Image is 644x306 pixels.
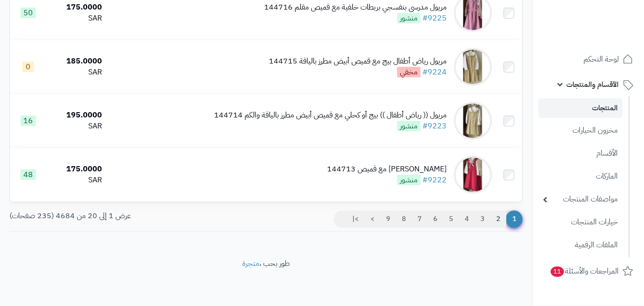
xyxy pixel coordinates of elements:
span: الأقسام والمنتجات [566,78,619,91]
a: >| [346,211,365,228]
div: 175.0000 [51,2,102,13]
span: المراجعات والأسئلة [550,264,619,278]
a: الملفات الرقمية [538,235,623,255]
div: 175.0000 [51,164,102,175]
span: منشور [397,175,420,185]
a: مواصفات المنتجات [538,189,623,210]
span: 0 [22,62,34,72]
div: SAR [51,121,102,132]
span: 16 [20,116,36,126]
div: مريول مدرسي بنفسجي بربطات خلفية مع قميص مقلم 144716 [264,2,447,13]
a: المنتجات [538,98,623,118]
img: logo-2.png [579,25,635,45]
span: 50 [20,8,36,18]
a: 6 [427,211,443,228]
a: مخزون الخيارات [538,120,623,141]
a: #9224 [422,66,447,78]
div: [PERSON_NAME] مع قميص 144713 [327,164,447,175]
a: > [364,211,380,228]
a: #9225 [422,12,447,24]
img: مريول مدرسي فوشي مع قميص 144713 [454,156,492,194]
a: 2 [490,211,506,228]
a: #9222 [422,174,447,186]
span: منشور [397,121,420,131]
a: لوحة التحكم [538,48,638,71]
a: #9223 [422,120,447,132]
div: مريول رياض أطفال بيج مع قميص أبيض مطرز بالياقة 144715 [269,56,447,67]
a: 3 [474,211,491,228]
a: متجرة [242,258,259,269]
a: 4 [459,211,475,228]
div: SAR [51,13,102,24]
span: 11 [551,266,564,277]
div: 185.0000 [51,56,102,67]
a: 5 [443,211,459,228]
a: خيارات المنتجات [538,212,623,232]
img: مريول رياض أطفال بيج مع قميص أبيض مطرز بالياقة 144715 [454,48,492,86]
div: 195.0000 [51,110,102,121]
a: 9 [380,211,396,228]
a: 8 [396,211,412,228]
a: الماركات [538,166,623,187]
span: لوحة التحكم [583,53,619,66]
a: المراجعات والأسئلة11 [538,260,638,283]
img: مريول (( رياض أطفال )) بيج أو كحلي مع قميص أبيض مطرز بالياقة والكم 144714 [454,102,492,140]
span: 1 [506,211,522,228]
div: SAR [51,175,102,186]
span: منشور [397,13,420,23]
span: مخفي [397,67,420,77]
a: 7 [411,211,428,228]
span: 48 [20,169,36,180]
div: مريول (( رياض أطفال )) بيج أو كحلي مع قميص أبيض مطرز بالياقة والكم 144714 [214,110,447,121]
div: SAR [51,67,102,78]
div: عرض 1 إلى 20 من 4684 (235 صفحات) [2,211,266,222]
a: الأقسام [538,143,623,164]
